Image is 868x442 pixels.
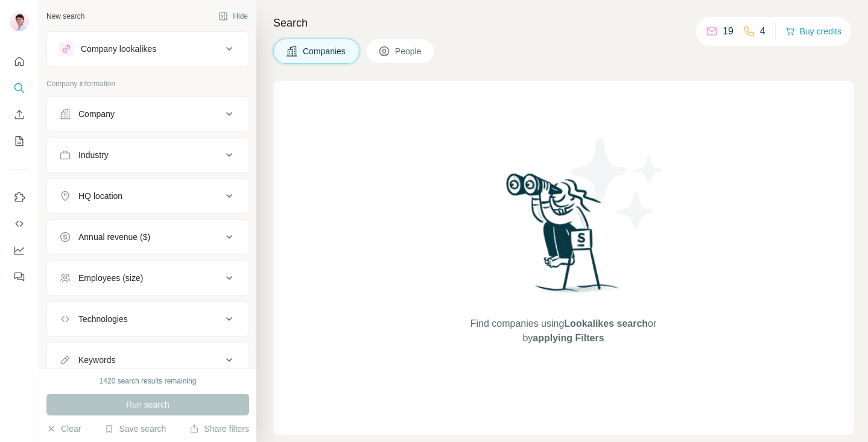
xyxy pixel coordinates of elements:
[467,317,660,346] span: Find companies using or by
[47,34,249,63] button: Company lookalikes
[78,231,150,243] div: Annual revenue ($)
[10,51,29,72] button: Quick start
[78,354,115,366] div: Keywords
[47,346,249,374] button: Keywords
[47,305,249,333] button: Technologies
[78,190,122,202] div: HQ location
[104,423,166,435] button: Save search
[47,99,249,128] button: Company
[10,104,29,125] button: Enrich CSV
[10,12,29,31] img: Avatar
[47,264,249,292] button: Employees (size)
[46,423,81,435] button: Clear
[10,77,29,99] button: Search
[78,149,109,161] div: Industry
[100,376,197,387] div: 1420 search results remaining
[501,170,626,305] img: Surfe Illustration - Woman searching with binoculars
[46,11,84,22] div: New search
[564,318,648,329] span: Lookalikes search
[46,78,249,89] p: Company information
[10,239,29,261] button: Dashboard
[723,24,733,39] p: 19
[10,213,29,235] button: Use Surfe API
[760,24,765,39] p: 4
[785,23,841,40] button: Buy credits
[210,7,256,25] button: Hide
[47,223,249,251] button: Annual revenue ($)
[303,45,347,57] span: Companies
[47,182,249,210] button: HQ location
[273,14,854,31] h4: Search
[10,130,29,152] button: My lists
[78,108,115,120] div: Company
[47,140,249,169] button: Industry
[533,333,604,343] span: applying Filters
[78,272,143,284] div: Employees (size)
[10,186,29,208] button: Use Surfe on LinkedIn
[81,43,156,55] div: Company lookalikes
[395,45,423,57] span: People
[10,266,29,288] button: Feedback
[189,423,249,435] button: Share filters
[78,313,128,325] div: Technologies
[563,129,672,238] img: Surfe Illustration - Stars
